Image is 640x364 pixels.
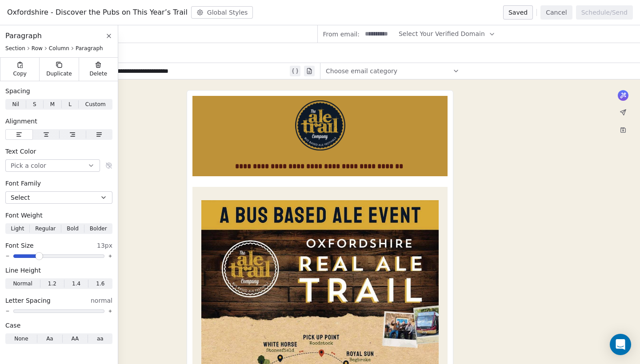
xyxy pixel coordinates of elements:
[67,225,79,233] span: Bold
[326,67,397,75] span: Choose email category
[91,296,112,305] span: normal
[96,280,104,288] span: 1.6
[5,159,100,172] button: Pick a color
[5,321,20,330] span: Case
[11,225,24,233] span: Light
[13,280,32,288] span: Normal
[90,225,107,233] span: Bolder
[610,334,631,355] div: Open Intercom Messenger
[191,6,253,19] button: Global Styles
[46,70,72,77] span: Duplicate
[540,5,572,20] button: Cancel
[503,5,533,20] button: Saved
[72,280,80,288] span: 1.4
[97,335,104,343] span: aa
[7,7,188,18] span: Oxfordshire - Discover the Pubs on This Year’s Trail
[5,31,42,41] span: Paragraph
[576,5,633,20] button: Schedule/Send
[11,193,30,202] span: Select
[399,29,485,39] span: Select Your Verified Domain
[323,30,360,39] span: From email:
[49,45,69,52] span: Column
[14,335,28,343] span: None
[5,266,41,275] span: Line Height
[97,241,112,250] span: 13px
[90,70,108,77] span: Delete
[85,100,106,108] span: Custom
[76,45,103,52] span: Paragraph
[5,241,34,250] span: Font Size
[5,117,37,126] span: Alignment
[5,211,43,220] span: Font Weight
[13,70,27,77] span: Copy
[32,45,43,52] span: Row
[5,147,36,156] span: Text Color
[50,100,55,108] span: M
[5,87,30,95] span: Spacing
[12,100,19,108] span: Nil
[48,280,56,288] span: 1.2
[33,100,36,108] span: S
[71,335,79,343] span: AA
[5,179,41,188] span: Font Family
[5,296,51,305] span: Letter Spacing
[5,45,25,52] span: Section
[35,225,56,233] span: Regular
[46,335,53,343] span: Aa
[68,100,72,108] span: L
